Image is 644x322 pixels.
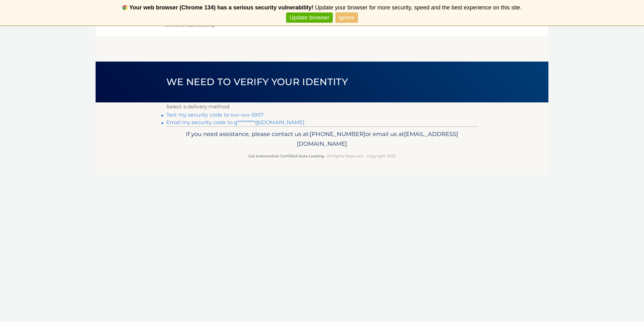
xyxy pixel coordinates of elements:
[286,13,332,23] a: Update browser
[315,4,522,11] span: Update your browser for more security, speed and the best experience on this site.
[336,13,358,23] a: Ignore
[166,102,478,111] p: Select a delivery method:
[170,153,474,159] p: - All Rights Reserved - Copyright 2025
[170,129,474,149] p: If you need assistance, please contact us at: or email us at
[166,119,304,125] a: Email my security code to g*********@[DOMAIN_NAME]
[310,130,365,138] span: [PHONE_NUMBER]
[166,112,264,118] a: Text my security code to xxx-xxx-5957
[248,154,324,158] strong: Cal Automotive Certified Auto Leasing
[129,4,314,11] b: Your web browser (Chrome 134) has a serious security vulnerability!
[166,76,348,88] span: We need to verify your identity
